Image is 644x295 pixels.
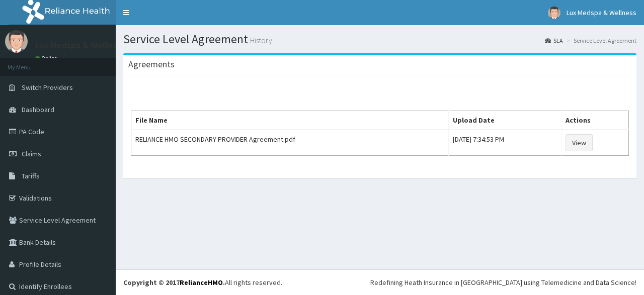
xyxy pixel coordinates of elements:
[22,171,40,180] span: Tariffs
[248,37,272,44] small: History
[22,149,41,158] span: Claims
[22,83,73,92] span: Switch Providers
[566,134,593,151] a: View
[567,8,636,17] span: Lux Medspa & Wellness
[548,7,560,19] img: User Image
[22,105,54,114] span: Dashboard
[449,130,561,156] td: [DATE] 7:34:53 PM
[35,41,126,50] p: Lux Medspa & Wellness
[564,36,636,45] li: Service Level Agreement
[116,269,644,295] footer: All rights reserved.
[123,33,636,46] h1: Service Level Agreement
[5,30,28,53] img: User Image
[545,36,563,45] a: SLA
[128,60,175,69] h3: Agreements
[131,130,449,156] td: RELIANCE HMO SECONDARY PROVIDER Agreement.pdf
[123,278,225,287] strong: Copyright © 2017 .
[35,55,59,62] a: Online
[449,111,561,130] th: Upload Date
[370,277,636,287] div: Redefining Heath Insurance in [GEOGRAPHIC_DATA] using Telemedicine and Data Science!
[131,111,449,130] th: File Name
[561,111,629,130] th: Actions
[180,278,223,287] a: RelianceHMO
